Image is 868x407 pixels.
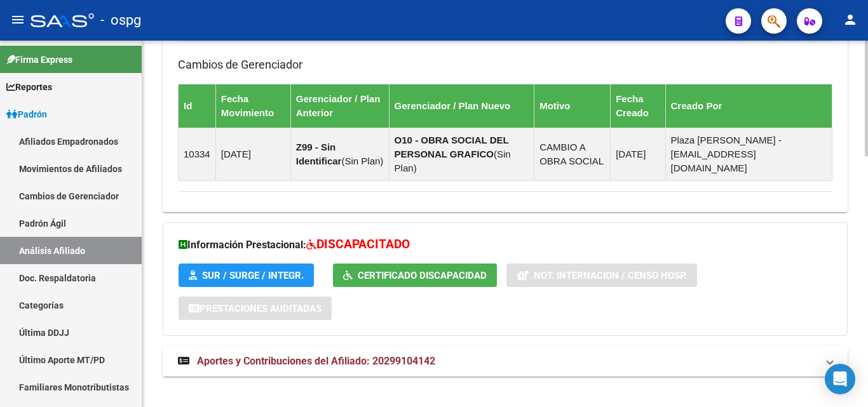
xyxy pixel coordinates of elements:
[611,84,665,128] th: Fecha Creado
[296,142,342,166] strong: Z99 - Sin Identificar
[358,270,487,281] span: Certificado Discapacidad
[665,84,832,128] th: Creado Por
[6,53,72,67] span: Firma Express
[825,364,855,394] div: Open Intercom Messenger
[10,12,25,27] mat-icon: menu
[202,270,304,281] span: SUR / SURGE / INTEGR.
[179,264,314,287] button: SUR / SURGE / INTEGR.
[665,128,832,180] td: Plaza [PERSON_NAME] - [EMAIL_ADDRESS][DOMAIN_NAME]
[395,149,511,173] span: Sin Plan
[611,128,665,180] td: [DATE]
[6,80,52,94] span: Reportes
[215,128,290,180] td: [DATE]
[215,84,290,128] th: Fecha Movimiento
[179,236,832,254] h3: Información Prestacional:
[506,264,697,287] button: Not. Internacion / Censo Hosp.
[843,12,858,27] mat-icon: person
[290,128,389,180] td: ( )
[534,128,611,180] td: CAMBIO A OBRA SOCIAL
[100,6,141,34] span: - ospg
[290,84,389,128] th: Gerenciador / Plan Anterior
[333,264,497,287] button: Certificado Discapacidad
[179,297,332,320] button: Prestaciones Auditadas
[163,346,848,377] mat-expansion-panel-header: Aportes y Contribuciones del Afiliado: 20299104142
[389,84,534,128] th: Gerenciador / Plan Nuevo
[179,84,216,128] th: Id
[178,56,832,74] h3: Cambios de Gerenciador
[179,128,216,180] td: 10334
[200,303,322,314] span: Prestaciones Auditadas
[316,237,410,251] span: DISCAPACITADO
[534,270,687,281] span: Not. Internacion / Censo Hosp.
[344,156,380,166] span: Sin Plan
[395,135,509,159] strong: O10 - OBRA SOCIAL DEL PERSONAL GRAFICO
[389,128,534,180] td: ( )
[197,355,435,367] span: Aportes y Contribuciones del Afiliado: 20299104142
[6,107,47,121] span: Padrón
[534,84,611,128] th: Motivo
